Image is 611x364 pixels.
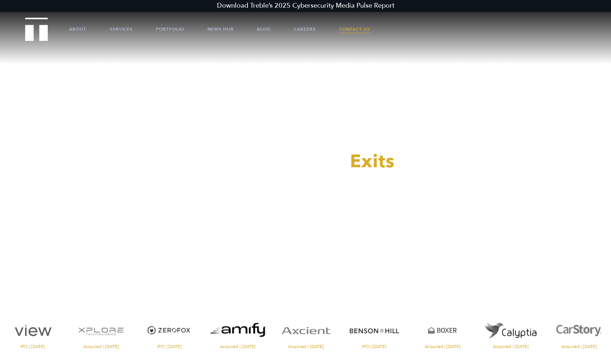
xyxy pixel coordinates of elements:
span: IPO | [DATE] [342,344,406,349]
a: Visit the website [205,317,270,349]
img: ZeroFox logo [137,317,202,344]
a: Visit the Axcient website [273,317,338,349]
a: Services [110,18,133,40]
img: Axcient logo [273,317,338,344]
span: IPO | [DATE] [0,344,65,349]
a: Visit the XPlore website [69,317,133,349]
a: Visit the Benson Hill website [342,317,406,349]
img: View logo [0,317,65,344]
a: About [69,18,86,40]
a: Visit the Boxer website [410,317,475,349]
span: IPO | [DATE] [137,344,202,349]
span: Acquired | [DATE] [69,344,133,349]
img: Benson Hill logo [342,317,406,344]
a: Visit the website [478,317,543,349]
img: XPlore logo [69,317,133,344]
span: Acquired | [DATE] [478,344,543,349]
img: Treble logo [25,17,48,41]
a: News Hub [207,18,234,40]
span: Acquired | [DATE] [273,344,338,349]
span: Acquired | [DATE] [410,344,475,349]
a: Careers [294,18,316,40]
a: Visit the ZeroFox website [137,317,202,349]
a: Portfolio [156,18,184,40]
span: Acquired | [DATE] [205,344,270,349]
a: Visit the View website [0,317,65,349]
a: Contact Us [339,18,370,40]
span: Exits [350,149,395,174]
a: Blog [257,18,271,40]
img: Boxer logo [410,317,475,344]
